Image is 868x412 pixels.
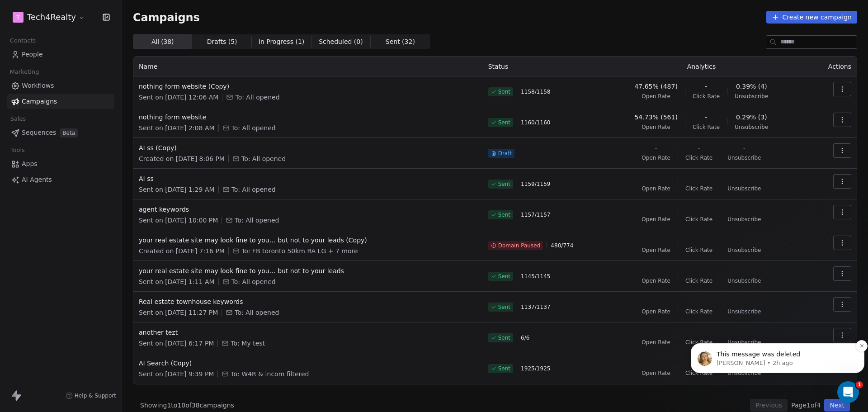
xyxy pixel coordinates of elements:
[498,242,541,249] span: Domain Paused
[498,88,510,95] span: Sent
[642,123,670,131] span: Open Rate
[642,154,670,161] span: Open Rate
[139,359,477,368] span: AI Search (Copy)
[231,123,276,133] span: To: All opened
[140,401,234,410] span: Showing 1 to 10 of 38 campaigns
[22,175,52,185] span: AI Agents
[235,93,279,102] span: To: All opened
[139,277,215,286] span: Sent on [DATE] 1:11 AM
[685,154,712,161] span: Click Rate
[75,392,116,399] span: Help & Support
[727,308,761,315] span: Unsubscribe
[498,180,510,188] span: Sent
[735,93,768,100] span: Unsubscribe
[642,277,670,284] span: Open Rate
[231,277,276,286] span: To: All opened
[231,339,265,348] span: To: My test
[139,154,225,163] span: Created on [DATE] 8:06 PM
[7,94,114,109] a: Campaigns
[235,308,279,317] span: To: All opened
[22,50,43,59] span: People
[634,82,677,91] span: 47.65% (487)
[139,123,215,133] span: Sent on [DATE] 2:08 AM
[241,246,358,256] span: To: FB toronto 50km RA LG + 7 more
[66,392,116,399] a: Help & Support
[16,13,20,22] span: T
[727,246,761,254] span: Unsubscribe
[139,339,214,348] span: Sent on [DATE] 6:17 PM
[693,123,720,131] span: Click Rate
[705,113,707,122] span: -
[642,339,670,346] span: Open Rate
[727,277,761,284] span: Unsubscribe
[685,369,712,377] span: Click Rate
[642,246,670,254] span: Open Rate
[498,211,510,218] span: Sent
[750,399,788,412] button: Previous
[824,399,850,412] button: Next
[685,185,712,192] span: Click Rate
[6,112,30,126] span: Sales
[727,154,761,161] span: Unsubscribe
[6,65,43,79] span: Marketing
[837,381,859,403] iframe: Intercom live chat
[139,266,477,275] span: your real estate site may look fine to you… but not to your leads
[807,57,857,76] th: Actions
[319,37,363,47] span: Scheduled ( 0 )
[60,128,78,137] span: Beta
[521,365,550,372] span: 1925 / 1925
[139,328,477,337] span: another tezt
[634,113,677,122] span: 54.73% (561)
[521,303,550,311] span: 1137 / 1137
[685,339,712,346] span: Click Rate
[743,143,745,152] span: -
[133,11,200,24] span: Campaigns
[139,205,477,214] span: agent keywords
[22,97,57,106] span: Campaigns
[685,308,712,315] span: Click Rate
[139,185,215,194] span: Sent on [DATE] 1:29 AM
[521,211,550,218] span: 1157 / 1157
[766,11,857,24] button: Create new campaign
[133,57,483,76] th: Name
[139,216,218,225] span: Sent on [DATE] 10:00 PM
[139,143,477,152] span: AI ss (Copy)
[7,47,114,62] a: People
[498,365,510,372] span: Sent
[139,369,214,379] span: Sent on [DATE] 9:39 PM
[685,277,712,284] span: Click Rate
[498,150,512,157] span: Draft
[22,159,38,169] span: Apps
[207,37,237,47] span: Drafts ( 5 )
[139,246,225,256] span: Created on [DATE] 7:16 PM
[22,128,56,137] span: Sequences
[521,180,550,188] span: 1159 / 1159
[6,143,28,157] span: Tools
[521,119,550,126] span: 1160 / 1160
[551,242,573,249] span: 480 / 774
[698,143,700,152] span: -
[11,9,87,25] button: TTech4Realty
[727,185,761,192] span: Unsubscribe
[6,34,40,47] span: Contacts
[7,172,114,187] a: AI Agents
[736,82,767,91] span: 0.39% (4)
[498,119,510,126] span: Sent
[7,78,114,93] a: Workflows
[386,37,415,47] span: Sent ( 32 )
[705,82,707,91] span: -
[7,125,114,140] a: SequencesBeta
[22,81,54,90] span: Workflows
[596,57,807,76] th: Analytics
[642,369,670,377] span: Open Rate
[498,273,510,280] span: Sent
[655,143,657,152] span: -
[685,216,712,223] span: Click Rate
[235,216,279,225] span: To: All opened
[642,308,670,315] span: Open Rate
[483,57,596,76] th: Status
[139,93,218,102] span: Sent on [DATE] 12:06 AM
